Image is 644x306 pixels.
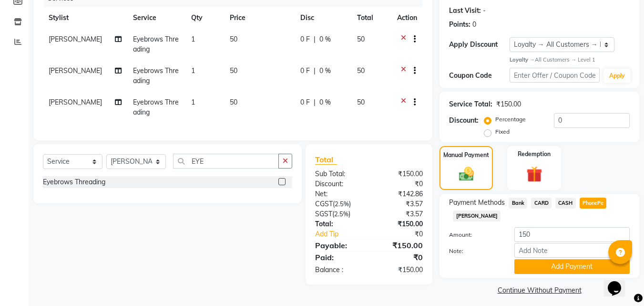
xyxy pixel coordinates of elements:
span: 50 [230,98,237,106]
button: Apply [603,69,631,83]
span: | [314,66,316,76]
div: Total: [308,219,369,229]
span: 0 F [300,34,310,44]
div: ( ) [308,199,369,209]
span: [PERSON_NAME] [49,35,102,43]
div: ₹142.86 [369,189,430,199]
span: 0 % [319,66,331,76]
a: Continue Without Payment [441,285,637,295]
div: ₹3.57 [369,199,430,209]
div: ₹150.00 [369,240,430,251]
label: Note: [442,247,507,255]
img: _cash.svg [454,165,479,182]
div: Service Total: [449,99,492,109]
th: Disc [295,7,351,29]
div: Discount: [449,116,479,126]
span: 50 [230,66,237,75]
th: Qty [185,7,224,29]
input: Add Note [514,243,630,258]
div: Points: [449,20,470,30]
div: 0 [472,20,476,30]
div: Discount: [308,179,369,189]
span: SGST [315,210,332,218]
div: Net: [308,189,369,199]
strong: Loyalty → [510,56,535,63]
span: Eyebrows Threading [133,66,179,85]
label: Manual Payment [443,151,489,159]
input: Search or Scan [173,154,279,169]
div: - [483,6,486,16]
a: Add Tip [308,229,379,239]
span: Bank [509,198,527,209]
span: 0 F [300,97,310,107]
label: Fixed [495,127,510,136]
span: CGST [315,200,333,208]
span: 50 [230,35,237,43]
div: Apply Discount [449,40,509,50]
div: ₹0 [369,179,430,189]
div: Payable: [308,240,369,251]
label: Redemption [518,150,551,158]
span: 0 % [319,97,331,107]
th: Price [224,7,295,29]
span: 0 F [300,66,310,76]
input: Enter Offer / Coupon Code [510,68,600,83]
span: Eyebrows Threading [133,35,179,53]
div: ₹150.00 [496,99,521,109]
span: Payment Methods [449,198,505,208]
div: ₹150.00 [369,169,430,179]
span: PhonePe [580,198,607,209]
span: 2.5% [335,200,349,208]
th: Total [351,7,392,29]
span: 1 [191,35,195,43]
div: ₹150.00 [369,265,430,275]
span: 1 [191,66,195,75]
iframe: chat widget [604,268,634,296]
span: 50 [357,66,365,75]
div: ₹150.00 [369,219,430,229]
span: [PERSON_NAME] [49,98,102,106]
span: | [314,34,316,44]
span: [PERSON_NAME] [49,66,102,75]
div: Paid: [308,252,369,263]
span: 2.5% [334,210,348,218]
button: Add Payment [514,259,630,274]
label: Amount: [442,231,507,239]
input: Amount [514,227,630,242]
div: ₹3.57 [369,209,430,219]
div: Last Visit: [449,6,481,16]
span: | [314,97,316,107]
span: 1 [191,98,195,106]
span: 50 [357,98,365,106]
img: _gift.svg [521,164,547,184]
span: [PERSON_NAME] [453,211,501,222]
span: CASH [555,198,576,209]
span: 50 [357,35,365,43]
div: Coupon Code [449,71,509,81]
div: All Customers → Level 1 [510,56,630,64]
div: Balance : [308,265,369,275]
th: Service [127,7,185,29]
span: CARD [531,198,552,209]
th: Stylist [43,7,127,29]
div: ₹0 [379,229,430,239]
span: Total [315,155,337,165]
th: Action [391,7,423,29]
div: ₹0 [369,252,430,263]
span: 0 % [319,34,331,44]
span: Eyebrows Threading [133,98,179,116]
label: Percentage [495,115,526,124]
div: Eyebrows Threading [43,177,105,187]
div: ( ) [308,209,369,219]
div: Sub Total: [308,169,369,179]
